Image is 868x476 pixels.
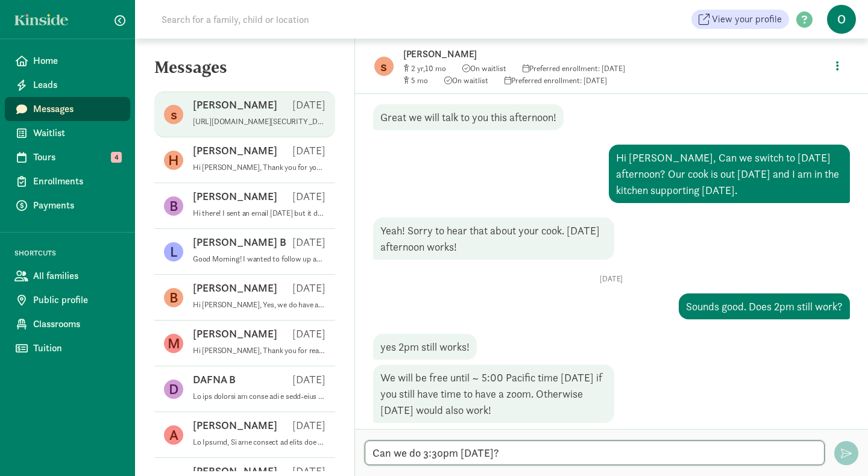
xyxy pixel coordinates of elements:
span: 10 [425,63,446,74]
p: [DATE] [292,143,325,158]
p: Good Morning! I wanted to follow up as we received your waitlist application. I will also email y... [193,254,325,264]
span: Messages [33,102,121,116]
p: [DATE] [292,418,325,433]
p: [DATE] [292,235,325,249]
a: All families [5,264,130,288]
p: [DATE] [292,372,325,387]
p: [DATE] [292,98,325,112]
div: Hi [PERSON_NAME], Can we switch to [DATE] afternoon? Our cook is out [DATE] and I am in the kitch... [609,145,850,203]
span: Public profile [33,293,121,307]
span: 2 [411,63,425,74]
p: [DATE] [292,327,325,341]
span: Leads [33,78,121,92]
a: View your profile [691,10,789,29]
figure: M [164,334,183,353]
p: [PERSON_NAME] [193,327,277,341]
p: DAFNA B [193,372,236,387]
span: View your profile [712,12,782,27]
p: Hi there! I sent an email [DATE] but it dawned on me that all of our communications have been thr... [193,208,325,218]
p: [PERSON_NAME] [403,46,783,63]
figure: A [164,425,183,445]
div: Yeah! Sorry to hear that about your cook. [DATE] afternoon works! [373,218,614,260]
span: 4 [111,152,122,163]
a: Enrollments [5,169,130,193]
a: Payments [5,193,130,218]
p: [PERSON_NAME] [193,98,277,112]
div: Sounds good. Does 2pm still work? [679,293,850,319]
span: Preferred enrollment: [DATE] [505,75,607,86]
p: Lo Ipsumd, Si ame consect ad elits doe t inci-utla etdol mag aliq en adm Veniam Quisnos exer ull ... [193,437,325,447]
span: 5 [411,75,428,86]
figure: L [164,242,183,261]
figure: H [164,151,183,170]
a: Waitlist [5,121,130,145]
p: Lo ips dolorsi am conse adi e sedd-eius tempo inc utla et dol Magnaa Enimadm veni qui nostru ex u... [193,392,325,401]
span: All families [33,269,121,283]
span: Tours [33,150,121,164]
span: Payments [33,198,121,213]
div: Great we will talk to you this afternoon! [373,104,564,130]
p: [PERSON_NAME] B [193,235,286,249]
span: Enrollments [33,174,121,189]
p: [PERSON_NAME] [193,143,277,158]
span: Tuition [33,341,121,355]
figure: B [164,196,183,216]
p: Hi [PERSON_NAME], Yes, we do have a spot available for 4 weeks for your [DEMOGRAPHIC_DATA]. Would... [193,300,325,310]
a: Leads [5,73,130,97]
span: On waitlist [444,75,488,86]
a: Tuition [5,336,130,360]
figure: B [164,288,183,307]
p: Hi [PERSON_NAME], Thank you for your interest in Our Beginning School as a potential partner in y... [193,163,325,172]
p: [DATE] [292,281,325,295]
p: [DATE] [292,189,325,204]
div: We will be free until ~ 5:00 Pacific time [DATE] if you still have time to have a zoom. Otherwise... [373,365,614,423]
p: [PERSON_NAME] [193,418,277,433]
span: Home [33,54,121,68]
a: Home [5,49,130,73]
figure: s [374,57,394,76]
div: yes 2pm still works! [373,334,477,360]
a: Tours 4 [5,145,130,169]
iframe: Chat Widget [808,418,868,476]
p: [URL][DOMAIN_NAME][SECURITY_DATA] Meeting ID: 844 4468 5052 Passcode: 422764 [193,117,325,127]
input: Search for a family, child or location [154,7,492,31]
p: [DATE] [373,274,850,284]
span: O [827,5,856,34]
span: Waitlist [33,126,121,140]
figure: s [164,105,183,124]
figure: D [164,380,183,399]
p: [PERSON_NAME] [193,281,277,295]
p: Hi [PERSON_NAME], Thank you for reaching out. Do you have time later [DATE] to talk more on the p... [193,346,325,355]
a: Classrooms [5,312,130,336]
span: Preferred enrollment: [DATE] [523,63,625,74]
p: [PERSON_NAME] [193,189,277,204]
span: On waitlist [462,63,506,74]
span: Classrooms [33,317,121,331]
a: Messages [5,97,130,121]
h5: Messages [135,58,354,87]
a: Public profile [5,288,130,312]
